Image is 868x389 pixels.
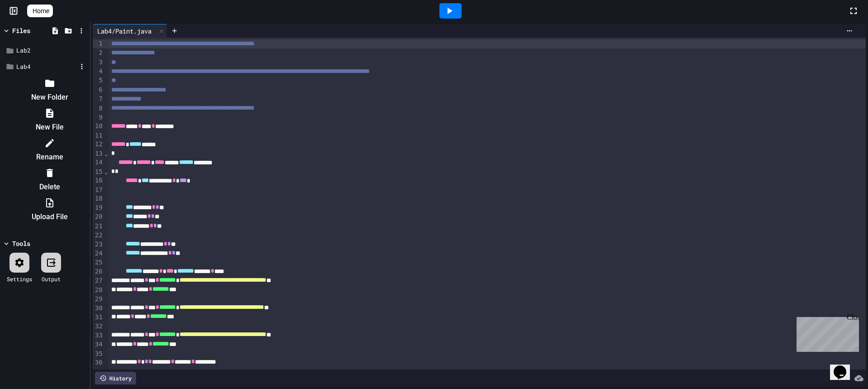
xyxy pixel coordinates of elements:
div: 5 [93,76,104,85]
div: 31 [93,313,104,322]
div: 1 [93,39,104,48]
div: 23 [93,240,104,249]
div: 6 [93,86,104,95]
div: 15 [93,168,104,177]
div: 3 [93,58,104,67]
div: 4 [93,67,104,76]
div: 17 [93,186,104,195]
div: 24 [93,249,104,258]
div: Tools [12,239,30,248]
div: Files [12,26,30,35]
div: 25 [93,258,104,267]
div: 14 [93,158,104,167]
span: Fold line [104,168,108,175]
div: History [95,372,136,384]
div: 36 [93,358,104,367]
div: Lab2 [16,46,87,55]
li: New Folder [11,76,88,105]
div: 37 [93,368,104,377]
div: 19 [93,203,104,212]
div: 18 [93,194,104,203]
li: Delete [11,165,88,194]
div: 8 [93,104,104,113]
a: Home [27,5,53,17]
div: 32 [93,322,104,331]
li: New File [11,106,88,134]
div: Chat with us now!Close [4,4,62,58]
div: 9 [93,113,104,122]
div: 35 [93,350,104,359]
div: 10 [93,122,104,131]
div: 29 [93,295,104,304]
div: 21 [93,222,104,231]
div: 22 [93,231,104,240]
div: 20 [93,212,104,221]
div: Output [42,275,61,283]
iframe: chat widget [830,353,859,380]
div: 26 [93,267,104,276]
div: 27 [93,276,104,285]
div: 2 [93,48,104,58]
div: 12 [93,140,104,149]
div: Lab4 [16,62,77,72]
div: 11 [93,131,104,140]
span: Fold line [104,150,108,157]
div: 34 [93,340,104,349]
span: Home [33,6,49,15]
iframe: chat widget [793,313,859,352]
div: 30 [93,304,104,313]
li: Rename [11,135,88,164]
div: Lab4/Paint.java [93,24,167,38]
li: Upload File [11,195,88,224]
div: 33 [93,331,104,340]
div: Settings [7,275,32,283]
div: Lab4/Paint.java [93,26,156,36]
div: 28 [93,286,104,295]
div: 7 [93,95,104,104]
div: 13 [93,149,104,158]
div: 16 [93,176,104,185]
